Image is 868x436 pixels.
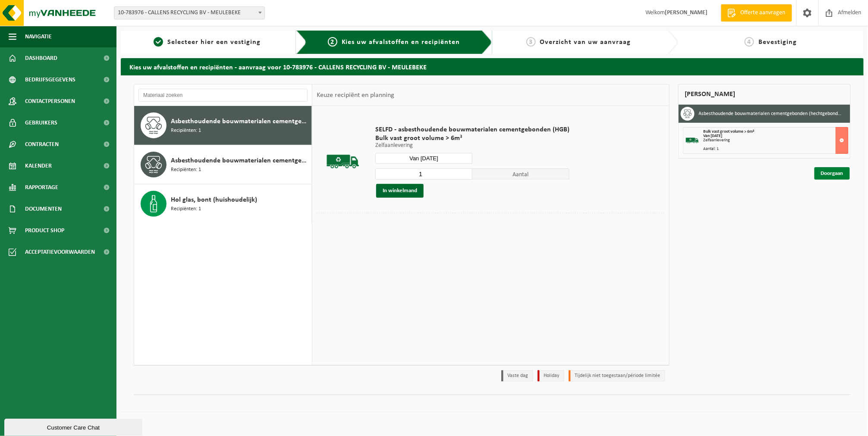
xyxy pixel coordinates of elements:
span: Hol glas, bont (huishoudelijk) [171,195,257,205]
strong: Van [DATE] [704,134,723,138]
button: Asbesthoudende bouwmaterialen cementgebonden met isolatie(hechtgebonden) Recipiënten: 1 [134,145,312,184]
div: [PERSON_NAME] [678,84,851,105]
span: Recipiënten: 1 [171,127,201,135]
span: Documenten [25,198,62,220]
span: Recipiënten: 1 [171,205,201,213]
span: Contactpersonen [25,90,75,112]
span: Navigatie [25,26,52,47]
iframe: chat widget [4,417,144,436]
span: Gebruikers [25,112,57,134]
a: Offerte aanvragen [721,4,792,22]
span: Kies uw afvalstoffen en recipiënten [342,39,460,46]
a: Doorgaan [815,167,850,180]
span: Contracten [25,134,59,155]
span: 2 [328,37,337,47]
span: Aantal [472,168,569,180]
h3: Asbesthoudende bouwmaterialen cementgebonden (hechtgebonden) [699,107,844,121]
span: Kalender [25,155,52,177]
span: Bevestiging [758,39,797,46]
p: Zelfaanlevering [375,143,569,149]
span: Selecteer hier een vestiging [167,39,261,46]
span: Rapportage [25,177,58,198]
a: 1Selecteer hier een vestiging [125,37,289,47]
h2: Kies uw afvalstoffen en recipiënten - aanvraag voor 10-783976 - CALLENS RECYCLING BV - MEULEBEKE [121,58,864,75]
span: SELFD - asbesthoudende bouwmaterialen cementgebonden (HGB) [375,125,569,134]
li: Vaste dag [501,370,533,382]
span: Product Shop [25,220,64,241]
span: Recipiënten: 1 [171,166,201,174]
li: Tijdelijk niet toegestaan/période limitée [569,370,665,382]
span: Overzicht van uw aanvraag [540,39,631,46]
span: Offerte aanvragen [739,9,788,17]
span: Bulk vast groot volume > 6m³ [704,129,755,134]
span: 3 [526,37,536,47]
span: Acceptatievoorwaarden [25,241,95,263]
div: Zelfaanlevering [704,138,849,143]
span: 4 [745,37,754,47]
input: Materiaal zoeken [138,89,308,102]
li: Holiday [538,370,564,382]
span: 10-783976 - CALLENS RECYCLING BV - MEULEBEKE [114,7,264,19]
strong: [PERSON_NAME] [665,9,708,16]
span: 10-783976 - CALLENS RECYCLING BV - MEULEBEKE [114,6,265,19]
span: Dashboard [25,47,57,69]
span: 1 [154,37,163,47]
div: Keuze recipiënt en planning [312,84,399,106]
button: In winkelmand [376,184,424,198]
span: Asbesthoudende bouwmaterialen cementgebonden (hechtgebonden) [171,116,309,127]
span: Asbesthoudende bouwmaterialen cementgebonden met isolatie(hechtgebonden) [171,156,309,166]
button: Hol glas, bont (huishoudelijk) Recipiënten: 1 [134,184,312,223]
span: Bedrijfsgegevens [25,69,75,90]
input: Selecteer datum [375,153,472,164]
div: Aantal: 1 [704,147,849,151]
button: Asbesthoudende bouwmaterialen cementgebonden (hechtgebonden) Recipiënten: 1 [134,106,312,145]
span: Bulk vast groot volume > 6m³ [375,134,569,143]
